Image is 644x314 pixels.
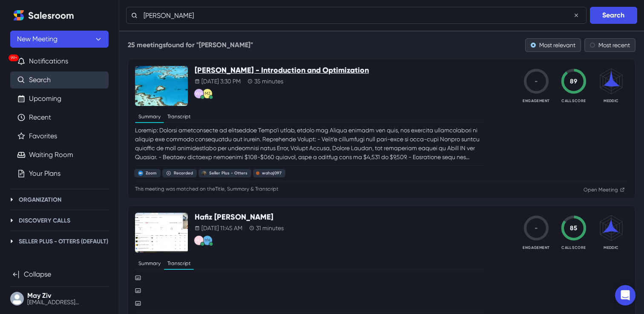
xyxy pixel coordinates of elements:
[523,98,550,104] p: Engagement
[535,77,538,85] span: -
[615,285,635,305] div: Open Intercom Messenger
[29,131,57,141] a: Favorites
[29,168,60,179] a: Your Plans
[19,195,61,204] p: Organization
[561,245,586,251] p: Call Score
[126,7,586,24] input: Search Meetings by Title, Summary or words and phrases from the Transcription...
[604,98,619,104] p: MEDDIC
[580,185,628,195] a: Open Meeting
[135,185,279,193] p: This meeting was matched on the Title, Summary & Transcript
[19,237,108,246] p: Seller Plus - Otters (Default)
[135,66,188,106] img: Meeting Thumbnail
[164,111,194,122] button: Transcript
[135,258,164,269] button: Summary
[29,150,73,160] a: Waiting Room
[29,94,61,104] a: Upcoming
[195,66,369,75] a: [PERSON_NAME] - Introduction and Optimization
[128,41,253,49] h2: 25 meetings found for " [PERSON_NAME] "
[262,171,282,176] div: wahaj097
[604,245,619,251] p: MEDDIC
[29,112,51,123] a: Recent
[7,215,17,226] button: Toggle Discovery Calls
[523,245,550,251] p: Engagement
[135,213,188,253] img: Meeting Thumbnail
[201,171,207,176] img: Seller Plus - Otters
[535,224,538,232] span: -
[590,7,637,24] button: Search
[256,224,284,233] p: 31 minutes
[196,238,201,243] div: Hafiz Aqib Javed
[135,126,484,162] a: Loremip: Dolorsi ametconsecte ad elitseddoe Tempo’i utlab, etdolo mag Aliqua enimadm ven quis, no...
[10,31,109,48] button: New Meeting
[561,223,587,233] div: 85
[195,91,202,96] div: Wahaj Arshad
[201,224,242,233] p: [DATE] 11:45 AM
[561,98,586,104] p: Call Score
[19,216,70,225] p: Discovery Calls
[539,42,575,49] span: Most relevant
[598,42,630,49] span: Most recent
[205,91,210,96] div: May Ziv
[146,171,157,176] div: Zoom
[525,38,581,52] button: Most relevant
[7,194,17,205] button: Toggle Organization
[566,7,586,24] button: Clear
[584,38,635,52] button: Most recent
[10,290,109,307] button: User menu
[135,111,164,122] button: Summary
[209,171,247,176] div: Seller Plus - Otters
[10,7,27,24] a: Home
[561,77,587,86] div: 89
[201,77,241,86] p: [DATE] 3:30 PM
[254,77,283,86] p: 35 minutes
[195,213,284,222] a: Hafiz [PERSON_NAME]
[205,238,210,243] div: Yael Halle-Niv
[28,10,74,21] h2: Salesroom
[174,171,193,176] div: Recorded
[24,269,51,280] p: Collapse
[29,75,51,85] a: Search
[10,266,109,283] button: Collapse
[164,258,194,269] button: Transcript
[10,53,109,70] button: 99+Notifications
[7,236,17,246] button: Toggle Seller Plus - Otters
